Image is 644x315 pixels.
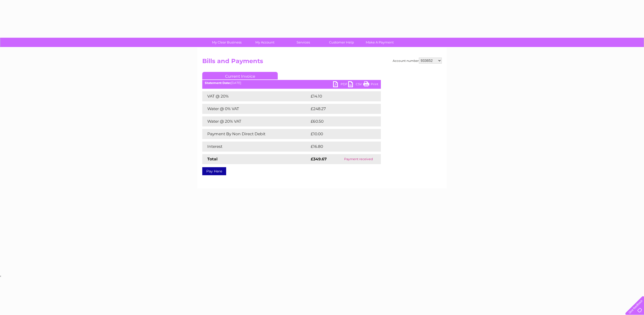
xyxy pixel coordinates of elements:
[309,116,371,126] td: £60.50
[309,91,370,101] td: £14.10
[202,142,309,152] td: Interest
[336,154,381,164] td: Payment received
[309,104,372,114] td: £248.27
[363,81,378,88] a: Print
[321,38,362,47] a: Customer Help
[333,81,348,88] a: PDF
[205,81,231,85] b: Statement Date:
[309,142,371,152] td: £16.80
[348,81,363,88] a: CSV
[311,157,327,161] strong: £349.67
[207,157,218,161] strong: Total
[283,38,324,47] a: Services
[202,81,381,85] div: [DATE]
[202,104,309,114] td: Water @ 0% VAT
[202,129,309,139] td: Payment By Non Direct Debit
[206,38,248,47] a: My Clear Business
[202,167,226,175] a: Pay Here
[244,38,286,47] a: My Account
[202,116,309,126] td: Water @ 20% VAT
[393,58,442,64] div: Account number
[309,129,371,139] td: £10.00
[359,38,400,47] a: Make A Payment
[202,72,278,79] a: Current Invoice
[202,91,309,101] td: VAT @ 20%
[202,58,442,67] h2: Bills and Payments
